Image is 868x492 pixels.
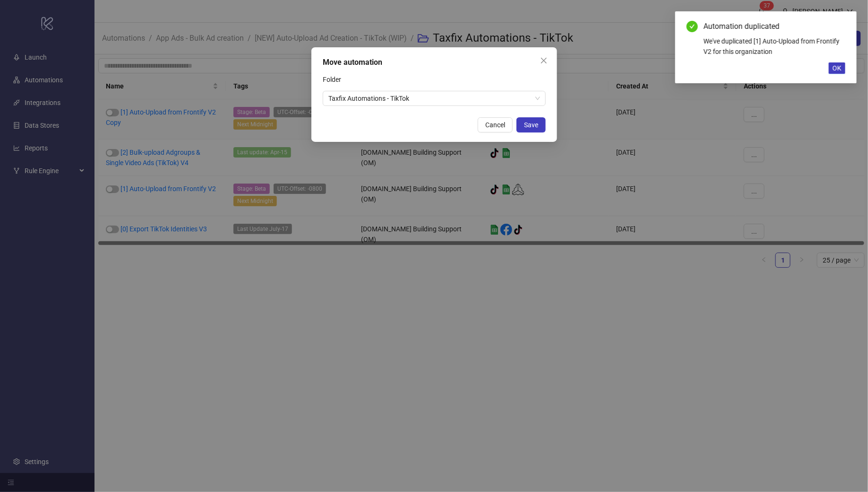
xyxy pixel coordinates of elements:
span: Save [524,121,538,129]
span: check-circle [687,21,698,32]
div: We've duplicated [1] Auto-Upload from Frontify V2 for this organization [704,36,845,57]
span: Taxfix Automations - TikTok [328,91,540,105]
button: Save [516,117,546,132]
div: Move automation [323,57,546,68]
button: Close [536,53,551,68]
button: OK [829,62,845,74]
span: close [540,57,548,64]
span: Cancel [485,121,505,129]
button: Cancel [478,117,513,132]
a: Close [835,21,845,31]
div: Automation duplicated [704,21,845,32]
span: OK [833,64,842,72]
label: Folder [323,72,347,87]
